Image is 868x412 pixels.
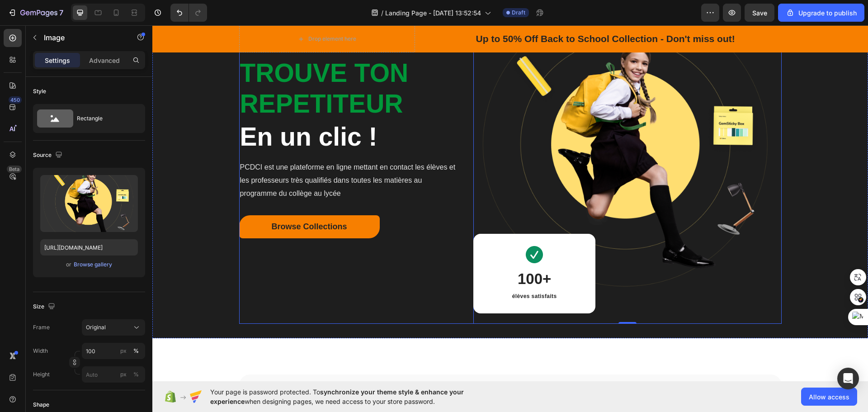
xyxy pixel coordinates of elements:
[837,368,859,389] div: Open Intercom Messenger
[752,9,767,17] span: Save
[131,369,142,380] button: px
[89,56,120,65] p: Advanced
[33,87,46,95] div: Style
[9,96,22,104] div: 450
[45,56,70,65] p: Settings
[82,343,145,359] input: px%
[4,4,67,22] button: 7
[745,4,774,22] button: Save
[33,347,48,355] label: Width
[118,346,129,356] button: %
[77,108,132,129] div: Rectangle
[82,366,145,383] input: px%
[40,239,138,256] input: https://example.com/image.jpg
[778,4,864,22] button: Upgrade to publish
[385,8,481,18] span: Landing Page - [DATE] 13:52:54
[512,9,525,17] span: Draft
[74,260,112,269] div: Browse gallery
[33,401,49,409] div: Shape
[66,259,71,270] span: or
[360,267,405,275] p: élèves satisfaits
[40,175,138,232] img: preview-image
[359,266,406,276] div: Rich Text Editor. Editing area: main
[786,8,857,18] div: Upgrade to publish
[73,260,113,269] button: Browse gallery
[33,370,50,379] label: Height
[33,323,50,331] label: Frame
[133,347,139,355] div: %
[120,347,127,355] div: px
[120,370,127,379] div: px
[801,388,857,406] button: Allow access
[33,149,64,161] div: Source
[86,323,106,331] span: Original
[210,387,499,406] span: Your page is password protected. To when designing pages, we need access to your store password.
[359,242,406,266] h2: Rich Text Editor. Editing area: main
[82,319,145,336] button: Original
[33,301,57,313] div: Size
[809,392,849,402] span: Allow access
[170,4,207,22] div: Undo/Redo
[133,370,139,379] div: %
[360,242,405,265] p: 100+
[381,8,383,18] span: /
[44,32,121,43] p: Image
[210,388,464,405] span: synchronize your theme style & enhance your experience
[131,346,142,356] button: px
[118,369,129,380] button: %
[59,7,63,18] p: 7
[152,25,868,381] iframe: Design area
[7,166,22,173] div: Beta
[373,221,391,238] img: Alt Image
